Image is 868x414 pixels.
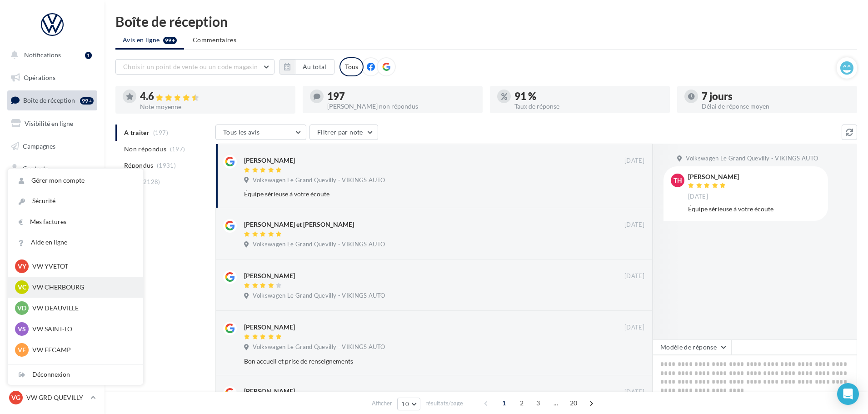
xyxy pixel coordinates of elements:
span: VY [18,262,26,271]
span: Volkswagen Le Grand Quevilly - VIKINGS AUTO [253,343,385,351]
a: Campagnes DataOnDemand [5,257,99,284]
p: VW SAINT-LO [32,324,132,334]
a: Boîte de réception99+ [5,90,99,110]
div: 197 [327,91,475,101]
span: Choisir un point de vente ou un code magasin [123,63,258,70]
span: 1 [497,396,511,410]
span: VF [18,345,26,354]
div: Équipe sérieuse à votre écoute [244,190,585,199]
p: VW CHERBOURG [32,283,132,292]
span: VD [17,304,26,313]
span: [DATE] [624,221,644,229]
a: Médiathèque [5,182,99,201]
a: PLV et print personnalisable [5,227,99,254]
span: TH [673,176,682,185]
button: Filtrer par note [309,125,378,140]
a: Sécurité [8,191,143,211]
a: VG VW GRD QUEVILLY [7,389,97,406]
button: 10 [397,398,420,410]
div: 91 % [514,91,663,101]
a: Mes factures [8,212,143,232]
p: VW DEAUVILLE [32,304,132,313]
div: Taux de réponse [514,103,663,110]
span: [DATE] [624,388,644,396]
a: Visibilité en ligne [5,114,99,133]
div: Tous [339,57,364,76]
div: [PERSON_NAME] [244,271,295,280]
div: Boîte de réception [115,15,857,28]
span: Afficher [372,399,392,408]
span: Volkswagen Le Grand Quevilly - VIKINGS AUTO [686,155,818,163]
span: ... [549,396,563,410]
a: Calendrier [5,205,99,224]
span: [DATE] [624,324,644,332]
a: Opérations [5,68,99,87]
button: Au total [279,59,334,75]
span: (197) [170,145,185,153]
div: Déconnexion [8,364,143,385]
p: VW GRD QUEVILLY [26,393,87,402]
span: Boîte de réception [23,96,75,104]
span: (2128) [141,178,160,185]
span: VG [11,393,20,402]
div: [PERSON_NAME] [688,174,739,180]
span: Visibilité en ligne [25,120,73,127]
span: Tous les avis [223,128,260,136]
span: Commentaires [193,35,236,45]
div: Bon accueil et prise de renseignements [244,357,585,366]
button: Modèle de réponse [653,339,732,355]
p: VW FECAMP [32,345,132,354]
div: Note moyenne [140,104,288,110]
span: [DATE] [624,157,644,165]
span: 3 [531,396,545,410]
div: 1 [85,52,92,59]
button: Tous les avis [215,125,306,140]
span: Répondus [124,161,154,170]
span: [DATE] [688,193,708,201]
span: [DATE] [624,272,644,280]
div: [PERSON_NAME] [244,156,295,165]
span: Volkswagen Le Grand Quevilly - VIKINGS AUTO [253,240,385,249]
span: 20 [566,396,581,410]
button: Au total [295,59,334,75]
button: Notifications 1 [5,45,95,65]
p: VW YVETOT [32,262,132,271]
div: Équipe sérieuse à votre écoute [688,205,821,214]
span: Contacts [23,165,48,172]
span: VC [18,283,26,292]
span: Notifications [24,51,61,59]
span: Volkswagen Le Grand Quevilly - VIKINGS AUTO [253,176,385,185]
div: 4.6 [140,91,288,102]
button: Choisir un point de vente ou un code magasin [115,59,274,75]
span: Campagnes [23,142,55,150]
div: [PERSON_NAME] non répondus [327,103,475,110]
a: Campagnes [5,137,99,156]
span: résultats/page [425,399,463,408]
a: Gérer mon compte [8,170,143,191]
span: Opérations [24,74,55,81]
div: 99+ [80,97,94,105]
div: [PERSON_NAME] [244,323,295,332]
div: Open Intercom Messenger [837,383,859,405]
span: VS [18,324,26,334]
span: 2 [514,396,529,410]
a: Aide en ligne [8,232,143,253]
span: (1931) [157,162,176,169]
a: Contacts [5,159,99,178]
span: 10 [401,400,409,408]
div: Délai de réponse moyen [702,103,850,110]
div: [PERSON_NAME] [244,387,295,396]
span: Volkswagen Le Grand Quevilly - VIKINGS AUTO [253,292,385,300]
div: [PERSON_NAME] et [PERSON_NAME] [244,220,354,229]
span: Non répondus [124,145,166,154]
div: 7 jours [702,91,850,101]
